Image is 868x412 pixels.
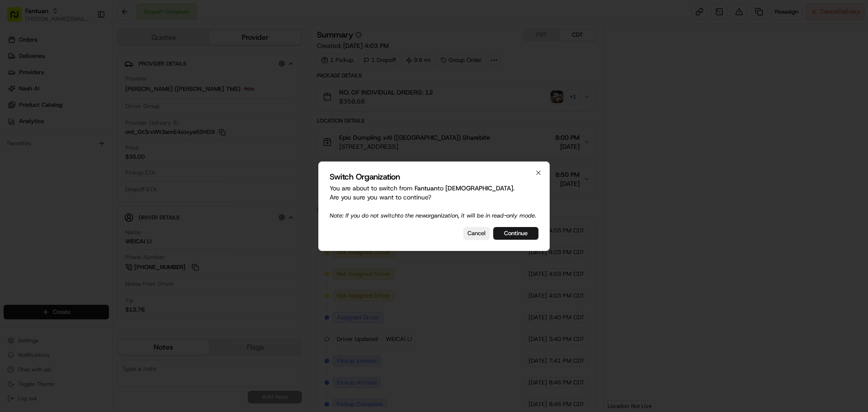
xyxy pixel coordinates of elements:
button: Cancel [463,227,490,240]
p: You are about to switch from to . Are you sure you want to continue? [330,184,538,220]
span: Note: If you do not switch to the new organization, it will be in read-only mode. [330,212,536,219]
span: Fantuan [415,184,438,192]
span: [DEMOGRAPHIC_DATA] [445,184,513,192]
h2: Switch Organization [330,173,538,181]
button: Continue [493,227,538,240]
